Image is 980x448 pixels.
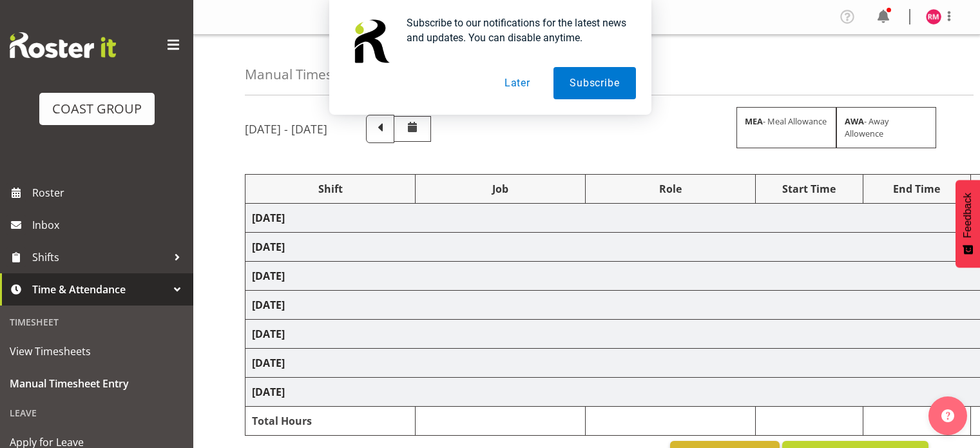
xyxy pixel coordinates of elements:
img: notification icon [345,15,396,67]
img: help-xxl-2.png [941,409,954,422]
span: Manual Timesheet Entry [10,374,184,393]
div: Leave [3,400,190,426]
button: Later [488,67,546,99]
td: Total Hours [245,407,416,436]
a: View Timesheets [3,335,190,367]
div: Shift [252,181,408,197]
span: Feedback [962,193,974,238]
div: Job [422,181,579,197]
strong: AWA [845,115,864,127]
span: Roster [32,183,187,202]
div: - Meal Allowance [736,107,836,148]
div: Timesheet [3,309,190,335]
button: Feedback - Show survey [956,180,980,268]
h5: [DATE] - [DATE] [245,122,327,136]
a: Manual Timesheet Entry [3,367,190,400]
span: Shifts [32,248,168,267]
span: View Timesheets [10,342,184,361]
strong: MEA [745,115,763,127]
div: Start Time [762,181,856,197]
div: Subscribe to our notifications for the latest news and updates. You can disable anytime. [396,15,636,45]
div: - Away Allowence [836,107,936,148]
span: Time & Attendance [32,280,168,299]
div: Role [592,181,749,197]
span: Inbox [32,215,187,235]
button: Subscribe [553,67,635,99]
div: End Time [870,181,964,197]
